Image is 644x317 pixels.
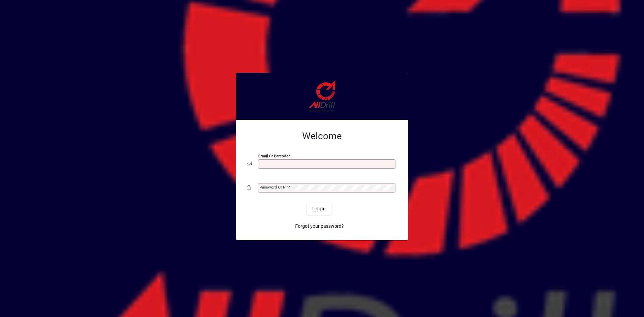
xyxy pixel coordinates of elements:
[307,203,331,215] button: Login
[258,154,288,158] mat-label: Email or Barcode
[260,185,288,190] mat-label: Password or Pin
[295,223,344,230] span: Forgot your password?
[292,220,346,232] a: Forgot your password?
[247,130,397,142] h2: Welcome
[312,205,326,212] span: Login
